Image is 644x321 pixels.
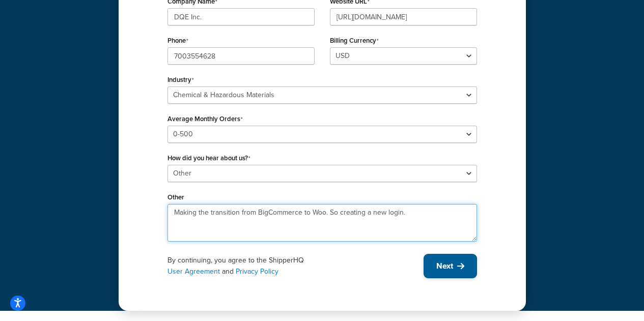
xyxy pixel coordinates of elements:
[436,260,453,272] span: Next
[167,37,188,45] label: Phone
[167,154,250,162] label: How did you hear about us?
[167,115,243,123] label: Average Monthly Orders
[167,193,184,201] label: Other
[167,76,194,84] label: Industry
[167,204,477,242] textarea: Making the transition from BigCommerce to Woo. So creating a new login.
[167,266,220,277] a: User Agreement
[424,254,477,278] button: Next
[236,266,278,277] a: Privacy Policy
[167,255,424,277] div: By continuing, you agree to the ShipperHQ and
[330,37,379,45] label: Billing Currency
